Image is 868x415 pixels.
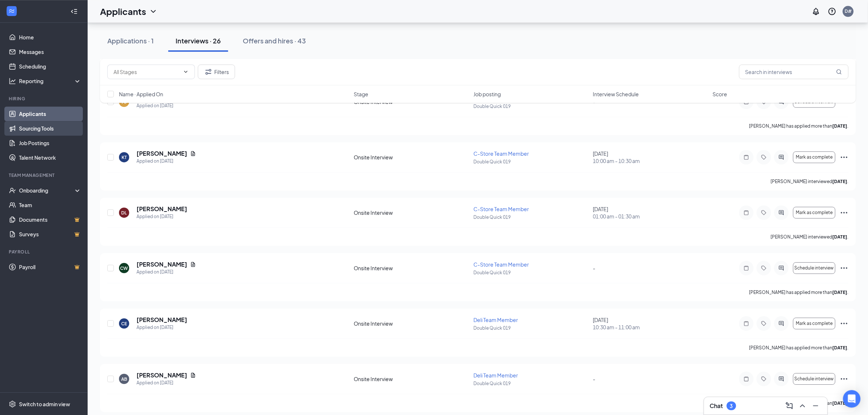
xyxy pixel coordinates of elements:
[777,376,786,382] svg: ActiveChat
[9,400,16,408] svg: Settings
[742,376,751,382] svg: Note
[122,154,127,160] div: KT
[119,90,163,98] span: Name · Applied On
[9,96,80,102] div: Hiring
[473,159,589,165] p: Double Quick 019
[593,265,596,271] span: -
[760,321,768,326] svg: Tag
[833,179,848,184] b: [DATE]
[137,150,187,158] h5: [PERSON_NAME]
[843,390,861,408] div: Open Intercom Messenger
[810,400,822,412] button: Minimize
[149,7,158,16] svg: ChevronDown
[354,264,469,272] div: Onsite Interview
[137,268,196,276] div: Applied on [DATE]
[833,123,848,129] b: [DATE]
[121,321,127,327] div: CE
[840,375,849,383] svg: Ellipses
[833,234,848,240] b: [DATE]
[742,265,751,271] svg: Note
[771,178,849,185] p: [PERSON_NAME] interviewed .
[793,318,836,329] button: Mark as complete
[137,213,187,220] div: Applied on [DATE]
[19,400,70,408] div: Switch to admin view
[593,150,708,164] div: [DATE]
[473,261,529,268] span: C-Store Team Member
[593,376,596,382] span: -
[593,323,708,331] span: 10:30 am - 11:00 am
[19,121,81,136] a: Sourcing Tools
[840,153,849,162] svg: Ellipses
[120,265,128,271] div: CW
[760,265,768,271] svg: Tag
[473,206,529,212] span: C-Store Team Member
[107,36,154,45] div: Applications · 1
[137,316,187,324] h5: [PERSON_NAME]
[19,44,81,59] a: Messages
[243,36,306,45] div: Offers and hires · 43
[739,65,849,79] input: Search in interviews
[760,376,768,382] svg: Tag
[9,249,80,255] div: Payroll
[749,123,849,129] p: [PERSON_NAME] has applied more than .
[183,69,189,75] svg: ChevronDown
[845,8,852,14] div: D#
[593,205,708,220] div: [DATE]
[9,187,16,194] svg: UserCheck
[749,345,849,351] p: [PERSON_NAME] has applied more than .
[730,403,733,409] div: 3
[833,345,848,350] b: [DATE]
[473,380,589,387] p: Double Quick 019
[840,319,849,328] svg: Ellipses
[473,214,589,220] p: Double Quick 019
[836,69,842,75] svg: MagnifyingGlass
[593,213,708,220] span: 01:00 am - 01:30 am
[785,402,794,410] svg: ComposeMessage
[19,77,82,85] div: Reporting
[473,90,501,98] span: Job posting
[473,269,589,276] p: Double Quick 019
[190,372,196,378] svg: Document
[777,321,786,326] svg: ActiveChat
[796,155,833,160] span: Mark as complete
[473,317,518,323] span: Deli Team Member
[137,379,196,387] div: Applied on [DATE]
[70,8,78,15] svg: Collapse
[593,90,639,98] span: Interview Schedule
[713,90,727,98] span: Score
[771,234,849,240] p: [PERSON_NAME] interviewed .
[137,205,187,213] h5: [PERSON_NAME]
[795,265,834,271] span: Schedule interview
[19,30,81,44] a: Home
[9,77,16,85] svg: Analysis
[19,212,81,227] a: DocumentsCrown
[777,154,786,160] svg: ActiveChat
[19,59,81,74] a: Scheduling
[354,375,469,383] div: Onsite Interview
[793,262,836,274] button: Schedule interview
[593,316,708,331] div: [DATE]
[354,209,469,216] div: Onsite Interview
[121,376,127,382] div: AB
[122,210,127,216] div: DL
[19,227,81,241] a: SurveysCrown
[190,151,196,156] svg: Document
[833,400,848,406] b: [DATE]
[114,68,180,76] input: All Stages
[742,210,751,216] svg: Note
[19,136,81,150] a: Job Postings
[176,36,221,45] div: Interviews · 26
[812,7,821,16] svg: Notifications
[137,371,187,379] h5: [PERSON_NAME]
[797,400,809,412] button: ChevronUp
[840,264,849,272] svg: Ellipses
[8,7,15,15] svg: WorkstreamLogo
[795,376,834,381] span: Schedule interview
[760,154,768,160] svg: Tag
[19,150,81,165] a: Talent Network
[137,324,187,331] div: Applied on [DATE]
[793,151,836,163] button: Mark as complete
[137,158,196,165] div: Applied on [DATE]
[828,7,837,16] svg: QuestionInfo
[473,150,529,157] span: C-Store Team Member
